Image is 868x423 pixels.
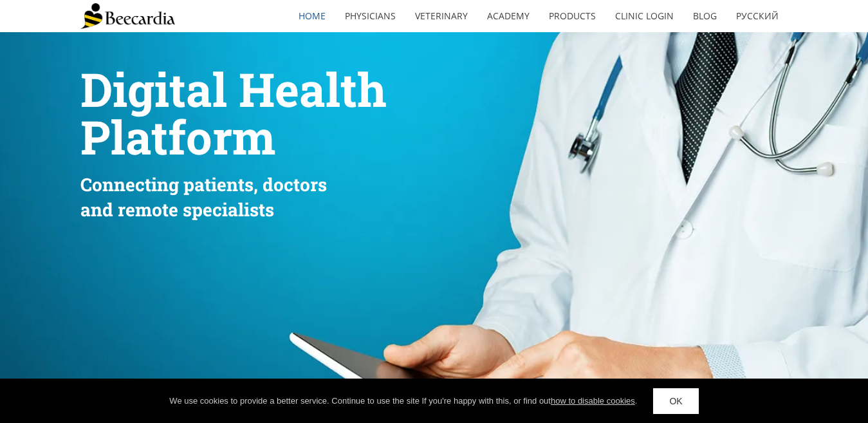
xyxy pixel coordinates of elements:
[80,59,387,120] span: Digital Health
[289,1,335,31] a: home
[169,395,637,408] div: We use cookies to provide a better service. Continue to use the site If you're happy with this, o...
[551,396,635,406] a: how to disable cookies
[605,1,683,31] a: Clinic Login
[80,106,275,167] span: Platform
[80,3,175,29] img: Beecardia
[477,1,539,31] a: Academy
[653,388,698,414] a: OK
[683,1,726,31] a: Blog
[335,1,405,31] a: Physicians
[80,173,327,196] span: Connecting patients, doctors
[80,198,274,221] span: and remote specialists
[539,1,605,31] a: Products
[405,1,477,31] a: Veterinary
[726,1,788,31] a: Русский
